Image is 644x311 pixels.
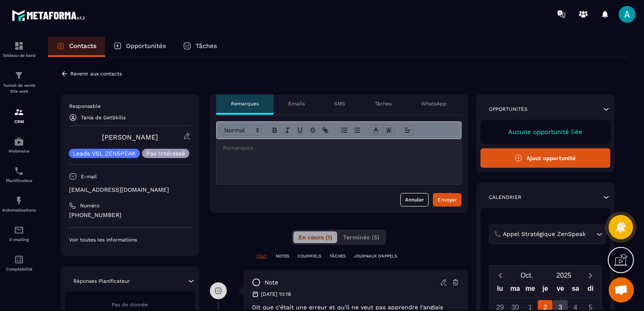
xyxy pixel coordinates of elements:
[69,42,97,50] p: Contacts
[14,41,24,51] img: formation
[2,64,36,101] a: formationformationTunnel de vente Site web
[265,279,278,287] p: note
[2,53,36,58] p: Tableau de bord
[69,212,121,218] ringoverc2c-84e06f14122c: Call with Ringover
[69,186,191,194] p: [EMAIL_ADDRESS][DOMAIN_NAME]
[2,83,36,94] p: Tunnel de vente Site web
[2,189,36,219] a: automationsautomationsAutomatisations
[582,270,598,281] button: Next month
[14,70,24,80] img: formation
[2,248,36,278] a: accountantaccountantComptabilité
[48,37,105,57] a: Contacts
[14,255,24,265] img: accountant
[2,237,36,242] p: E-mailing
[2,160,36,189] a: schedulerschedulerPlanificateur
[14,225,24,235] img: email
[343,234,379,241] span: Terminés (5)
[523,283,538,298] div: me
[112,302,148,308] span: Pas de donnée
[2,119,36,124] p: CRM
[437,196,457,204] div: Envoyer
[330,253,346,259] p: TÂCHES
[2,208,36,212] p: Automatisations
[400,193,429,206] button: Annuler
[538,283,553,298] div: je
[489,128,602,136] p: Aucune opportunité liée
[553,283,568,298] div: ve
[69,103,191,110] p: Responsable
[293,231,337,243] button: En cours (1)
[338,231,384,243] button: Terminés (5)
[375,100,392,107] p: Tâches
[256,253,267,259] p: TOUT
[14,107,24,117] img: formation
[609,277,634,303] div: Ouvrir le chat
[2,267,36,271] p: Comptabilité
[2,35,36,64] a: formationformationTableau de bord
[14,166,24,176] img: scheduler
[2,219,36,248] a: emailemailE-mailing
[489,194,521,201] p: Calendrier
[14,137,24,147] img: automations
[102,133,158,141] a: [PERSON_NAME]
[545,268,582,283] button: Open years overlay
[433,193,462,206] button: Envoyer
[489,106,528,113] p: Opportunités
[81,173,97,180] p: E-mail
[493,270,508,281] button: Previous month
[12,8,88,23] img: logo
[276,253,289,259] p: NOTES
[298,234,332,241] span: En cours (1)
[70,71,122,77] p: Revenir aux contacts
[583,283,598,298] div: di
[508,268,545,283] button: Open months overlay
[2,149,36,153] p: Webinaire
[2,130,36,160] a: automationsautomationsWebinaire
[81,115,126,121] p: Tania de GetSkills
[146,150,185,156] p: Pas Intéressé
[73,278,130,284] p: Réponses Planificateur
[69,212,121,218] ringoverc2c-number-84e06f14122c: [PHONE_NUMBER]
[298,253,321,259] p: COURRIELS
[252,304,459,311] p: Dit que c'était une erreur et qu'il ne veut pas apprendre l'anglais
[489,225,606,244] div: Search for option
[105,37,174,57] a: Opportunités
[2,178,36,183] p: Planificateur
[2,101,36,130] a: formationformationCRM
[568,283,583,298] div: sa
[174,37,225,57] a: Tâches
[231,100,259,107] p: Remarques
[480,148,611,168] button: Ajout opportunité
[334,100,345,107] p: SMS
[126,42,166,50] p: Opportunités
[288,100,305,107] p: Emails
[354,253,397,259] p: JOURNAUX D'APPELS
[73,150,136,156] p: Leads VSL ZENSPEAK
[507,283,523,298] div: ma
[14,196,24,206] img: automations
[261,291,291,298] p: [DATE] 10:18
[492,230,588,239] span: 📞 Appel Stratégique ZenSpeak
[69,236,191,243] p: Voir toutes les informations
[421,100,447,107] p: WhatsApp
[196,42,217,50] p: Tâches
[493,283,508,298] div: lu
[80,202,99,209] p: Numéro
[588,230,594,239] input: Search for option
